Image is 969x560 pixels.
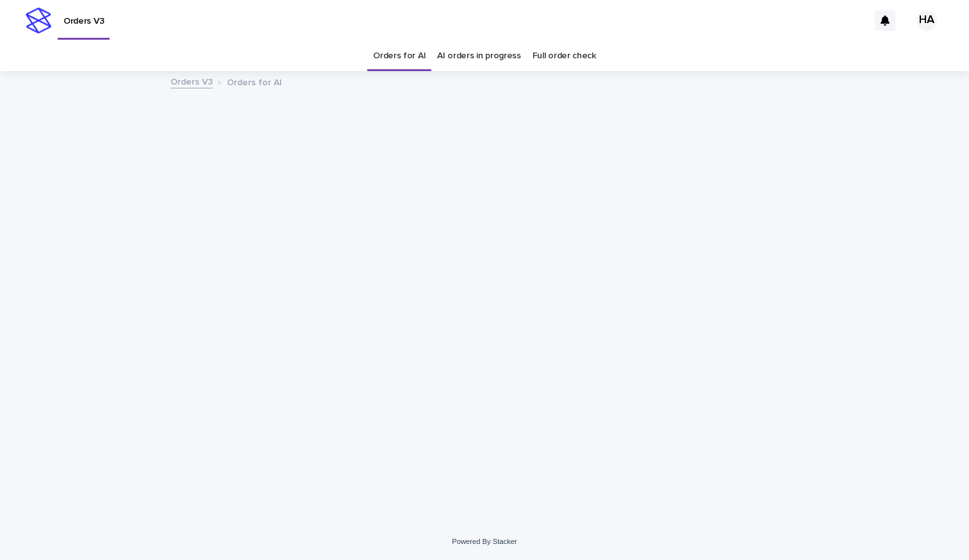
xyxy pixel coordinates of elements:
[916,10,937,31] div: HA
[452,538,517,545] a: Powered By Stacker
[170,74,213,88] a: Orders V3
[437,41,521,71] a: AI orders in progress
[26,8,51,33] img: stacker-logo-s-only.png
[373,41,426,71] a: Orders for AI
[227,74,282,88] p: Orders for AI
[533,41,596,71] a: Full order check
